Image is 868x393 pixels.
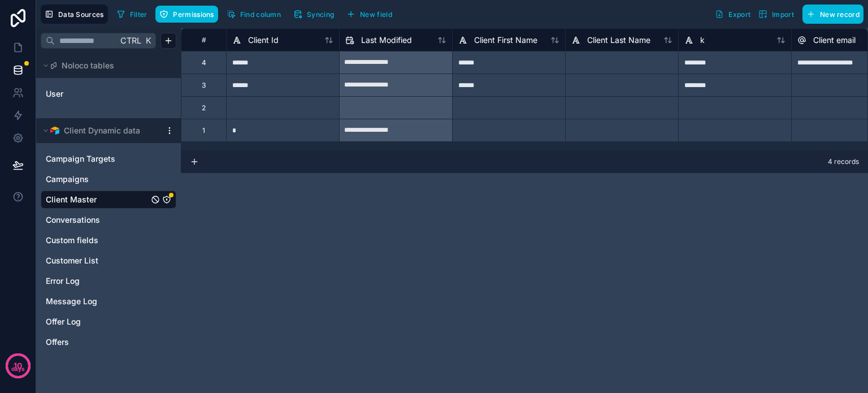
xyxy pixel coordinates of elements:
[46,255,98,266] span: Customer List
[46,153,115,165] span: Campaign Targets
[46,296,97,307] span: Message Log
[46,153,149,165] a: Campaign Targets
[828,157,859,166] span: 4 records
[223,6,285,23] button: Find column
[820,10,860,19] span: New record
[46,336,69,348] span: Offers
[289,6,338,23] button: Syncing
[41,191,176,209] div: Client Master
[248,34,279,46] span: Client Id
[360,10,392,19] span: New field
[144,37,152,45] span: K
[64,125,140,136] span: Client Dynamic data
[772,10,794,19] span: Import
[112,6,151,23] button: Filter
[41,292,176,310] div: Message Log
[46,316,81,327] span: Offer Log
[46,88,63,100] span: User
[474,34,537,46] span: Client First Name
[46,235,149,246] a: Custom fields
[46,255,149,266] a: Customer List
[46,296,149,307] a: Message Log
[119,33,142,47] span: Ctrl
[46,174,149,185] a: Campaigns
[155,6,222,23] a: Permissions
[46,275,80,287] span: Error Log
[190,36,218,44] div: #
[46,275,149,287] a: Error Log
[46,336,149,348] a: Offers
[307,10,334,19] span: Syncing
[155,6,218,23] button: Permissions
[240,10,281,19] span: Find column
[46,88,137,100] a: User
[46,235,98,246] span: Custom fields
[41,150,176,168] div: Campaign Targets
[41,5,108,24] button: Data Sources
[58,10,104,19] span: Data Sources
[361,34,412,46] span: Last Modified
[41,170,176,188] div: Campaigns
[728,10,750,19] span: Export
[202,81,206,90] div: 3
[289,6,342,23] a: Syncing
[41,85,176,103] div: User
[46,174,89,185] span: Campaigns
[813,34,856,46] span: Client email
[46,214,100,226] span: Conversations
[202,126,205,135] div: 1
[587,34,650,46] span: Client Last Name
[342,6,396,23] button: New field
[46,214,149,226] a: Conversations
[700,34,705,46] span: k
[802,5,863,24] button: New record
[754,5,798,24] button: Import
[202,103,206,113] div: 2
[46,194,97,205] span: Client Master
[50,126,59,135] img: Airtable Logo
[41,58,170,74] button: Noloco tables
[62,60,114,71] span: Noloco tables
[41,211,176,229] div: Conversations
[11,365,25,374] p: days
[41,313,176,331] div: Offer Log
[14,360,22,372] p: 10
[41,272,176,290] div: Error Log
[202,58,206,67] div: 4
[173,10,214,19] span: Permissions
[711,5,754,24] button: Export
[41,333,176,351] div: Offers
[798,5,863,24] a: New record
[46,316,149,327] a: Offer Log
[46,194,149,205] a: Client Master
[41,123,160,139] button: Airtable LogoClient Dynamic data
[130,10,147,19] span: Filter
[41,252,176,270] div: Customer List
[41,231,176,249] div: Custom fields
